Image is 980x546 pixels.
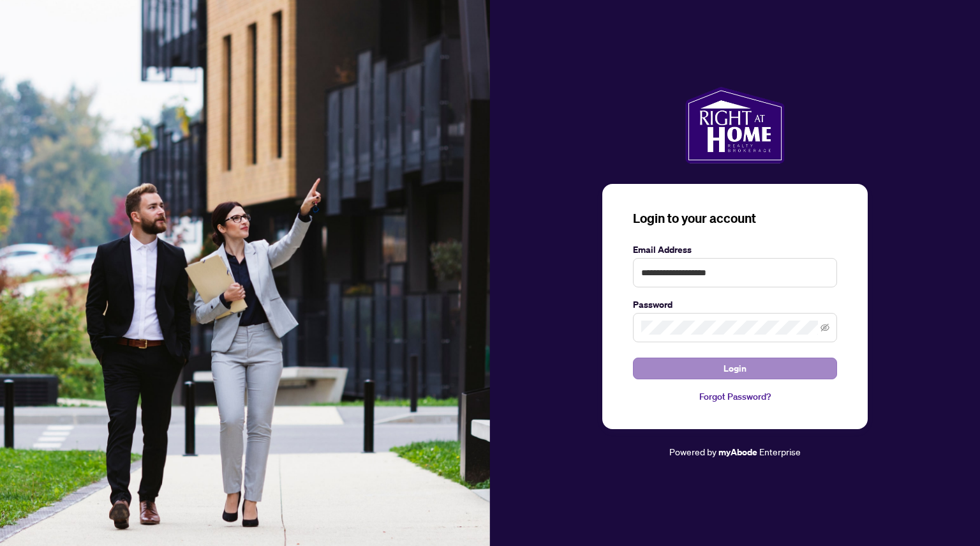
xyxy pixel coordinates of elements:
span: eye-invisible [820,323,829,332]
span: Enterprise [759,446,801,457]
button: Login [633,358,837,379]
label: Email Address [633,243,837,257]
label: Password [633,298,837,312]
span: Powered by [669,446,716,457]
span: Login [724,358,746,379]
a: Forgot Password? [633,390,837,404]
a: myAbode [718,445,757,459]
img: ma-logo [685,87,784,163]
h3: Login to your account [633,209,837,227]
